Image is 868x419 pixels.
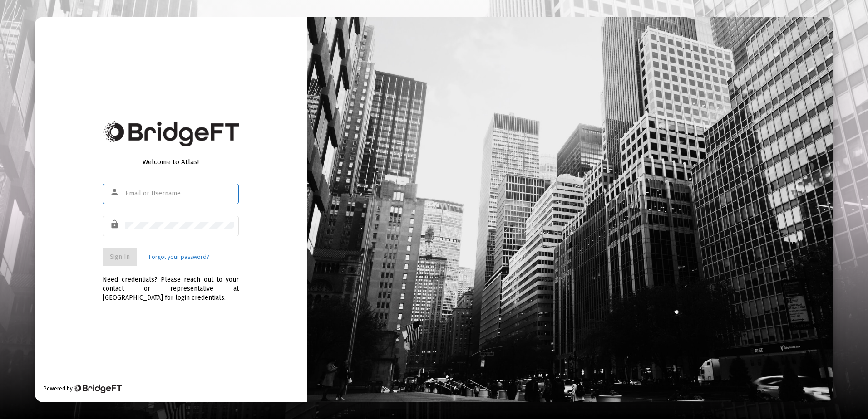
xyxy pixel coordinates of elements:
[44,384,121,393] div: Powered by
[110,219,121,230] mat-icon: lock
[103,266,239,302] div: Need credentials? Please reach out to your contact or representative at [GEOGRAPHIC_DATA] for log...
[103,121,239,146] img: Bridge Financial Technology Logo
[149,253,209,262] a: Forgot your password?
[103,248,137,266] button: Sign In
[74,384,121,393] img: Bridge Financial Technology Logo
[110,187,121,198] mat-icon: person
[110,253,130,261] span: Sign In
[103,157,239,166] div: Welcome to Atlas!
[125,190,234,197] input: Email or Username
